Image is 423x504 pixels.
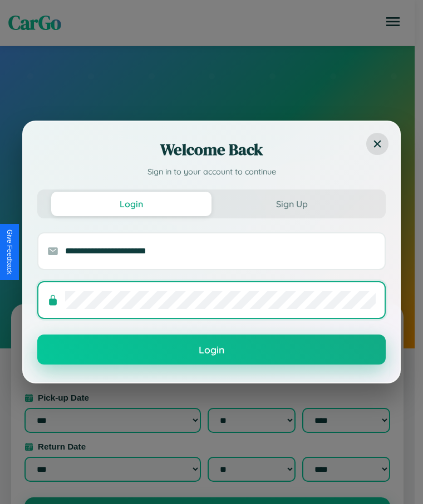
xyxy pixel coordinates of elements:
div: Give Feedback [6,229,13,275]
button: Sign Up [211,192,372,216]
button: Login [37,335,386,365]
h2: Welcome Back [37,138,386,161]
p: Sign in to your account to continue [37,166,386,178]
button: Login [51,192,211,216]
